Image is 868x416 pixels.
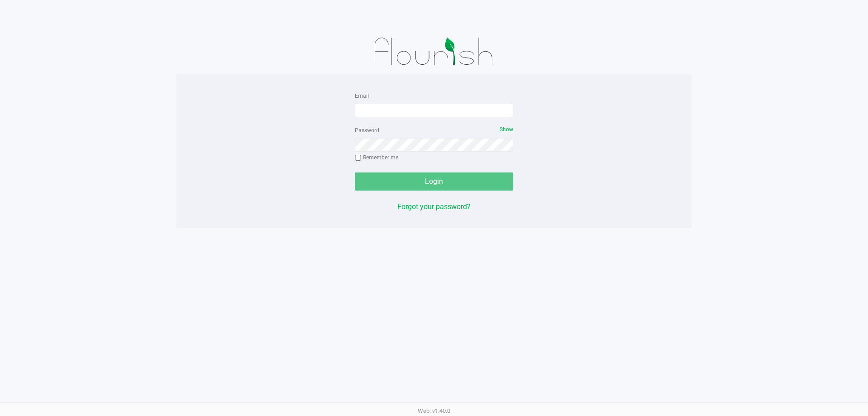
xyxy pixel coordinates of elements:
input: Remember me [355,155,361,161]
span: Show [500,126,513,133]
span: Web: v1.40.0 [418,407,450,414]
label: Email [355,92,369,100]
label: Remember me [355,153,398,162]
button: Forgot your password? [397,201,471,212]
label: Password [355,126,379,134]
